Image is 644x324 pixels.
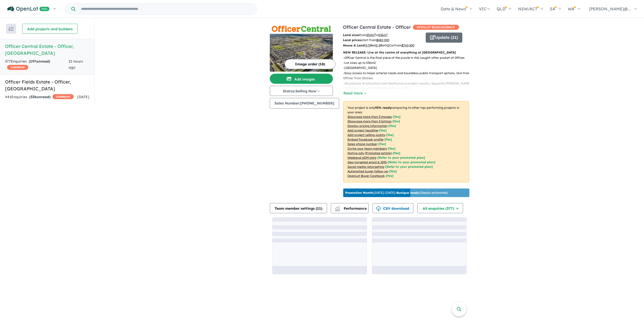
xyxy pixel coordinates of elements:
[343,71,473,81] p: - Easy access to major arterial roads and boundless public transport options. 1km from Officer Tr...
[343,50,469,55] p: NEW RELEASE: Live at the centre of everything at [GEOGRAPHIC_DATA]
[401,43,414,47] u: $ 760,300
[343,101,469,182] p: Your project is only comparing to other top-performing projects in your area: - - - - - - - - - -...
[343,90,367,96] button: Read more
[396,191,418,195] b: 8 unique leads
[347,133,385,137] u: Add project selling-points
[335,208,340,211] img: bar-chart.svg
[76,4,256,14] input: Try estate name, suburb, builder or developer
[365,43,370,47] u: 3-5
[30,59,36,64] span: 197
[343,43,365,47] b: House & Land:
[7,65,28,70] span: CASHBACK
[343,33,359,37] b: Land sizes
[426,33,462,43] button: Update (21)
[374,33,375,36] sup: 2
[347,174,385,178] u: OpenLot Buyer Cashback
[413,25,459,30] span: OPENLOT $ 200 CASHBACK
[385,165,433,169] span: [Refer to your promoted plan]
[9,27,14,31] img: sort.svg
[347,142,377,146] u: Sales phone number
[388,160,435,164] span: [Refer to your promoted plan]
[417,203,463,213] button: All enquiries (377)
[347,156,376,159] u: Weekend eDM slots
[347,165,384,169] u: Social media retargeting
[347,147,387,150] u: Invite your team members
[347,128,378,132] u: Add project headline
[343,24,411,30] a: Officer Central Estate - Officer
[386,33,388,36] sup: 2
[375,33,388,37] span: to
[379,33,388,37] u: 536 m
[270,203,327,213] button: Team member settings (11)
[77,95,89,99] span: [DATE]
[5,43,89,57] h5: Officer Central Estate - Officer , [GEOGRAPHIC_DATA]
[336,206,367,211] span: Performance
[5,78,89,92] h5: Officer Fields Estate - Officer , [GEOGRAPHIC_DATA]
[386,174,393,178] span: [Yes]
[343,33,422,38] p: from
[343,43,422,48] p: Bed Bath Car from
[343,38,422,43] p: start from
[387,43,389,47] u: 2
[378,156,425,159] span: [Refer to your promoted plan]
[347,115,392,119] u: Showcase more than 3 images
[366,33,375,37] u: 350 m
[270,34,333,72] img: Officer Central Estate - Officer
[285,59,335,69] button: Image order (18)
[343,81,473,91] p: - Abundance of education and healthcare providers nearby. Opposite [PERSON_NAME][GEOGRAPHIC_DATA]...
[389,124,396,128] span: [ Yes ]
[52,94,74,99] span: CASHBACK
[347,151,392,155] u: Native ads (Promoted estate)
[372,203,413,213] button: CSV download
[376,38,389,42] u: $ 482,000
[376,43,380,47] u: 2-3
[347,124,387,128] u: Display pricing information
[343,38,361,42] b: Land prices
[375,106,391,110] b: 95 % ready
[270,86,333,96] button: Status:Selling Now
[7,6,49,12] img: Openlot PRO Logo White
[335,206,339,209] img: line-chart.svg
[270,24,333,72] a: Officer Central Estate - Officer LogoOfficer Central Estate - Officer
[393,151,400,155] span: [Yes]
[347,160,387,164] u: Geo-targeted email & SMS
[589,6,631,11] span: [PERSON_NAME]@...
[343,65,473,70] p: - [GEOGRAPHIC_DATA]
[345,191,448,195] p: [DATE] - [DATE] - ( 15 leads estimated)
[393,119,400,123] span: [ Yes ]
[317,206,321,211] span: 11
[29,95,50,99] strong: ( unread)
[69,59,83,70] span: 21 hours ago
[345,191,374,195] b: Promotion Month:
[393,115,400,119] span: [ Yes ]
[386,133,394,137] span: [ Yes ]
[5,59,69,71] div: 377 Enquir ies
[379,128,387,132] span: [ Yes ]
[347,119,391,123] u: Showcase more than 3 listings
[272,26,331,32] img: Officer Central Estate - Officer Logo
[270,98,339,109] button: Sales Number:[PHONE_NUMBER]
[29,59,50,64] strong: ( unread)
[388,147,395,150] span: [ Yes ]
[343,60,473,65] p: - Lot sizes up to 536m2
[22,24,78,34] button: Add projects and builders
[347,138,383,141] u: Embed Facebook profile
[343,55,473,60] p: - Officer Central is the final piece of the puzzle in this sought-after pocket of Officer.
[31,95,37,99] span: 336
[347,169,388,173] u: Automated buyer follow-up
[270,74,333,84] button: Add images
[379,142,386,146] span: [ Yes ]
[331,203,369,213] button: Performance
[5,94,74,100] div: 441 Enquir ies
[376,206,381,211] img: download icon
[385,138,392,141] span: [ Yes ]
[389,169,397,173] span: [Yes]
